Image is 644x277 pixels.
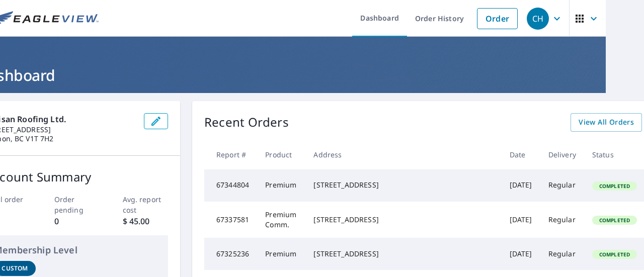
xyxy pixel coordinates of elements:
td: 67344804 [204,169,257,202]
td: Regular [540,202,584,238]
td: Premium [257,238,305,270]
p: Recent Orders [204,113,289,132]
th: Address [305,140,501,169]
td: Premium [257,169,305,202]
td: Regular [540,169,584,202]
td: 67325236 [204,238,257,270]
td: Regular [540,238,584,270]
td: [DATE] [502,169,540,202]
th: Delivery [540,140,584,169]
p: Order pending [54,194,100,215]
td: Premium Comm. [257,202,305,238]
span: Completed [593,182,636,190]
th: Date [502,140,540,169]
span: View All Orders [579,116,634,129]
p: 0 [54,215,100,227]
span: Completed [593,251,636,258]
div: [STREET_ADDRESS] [313,215,493,225]
div: [STREET_ADDRESS] [313,249,493,259]
td: [DATE] [502,202,540,238]
td: [DATE] [502,238,540,270]
span: Completed [593,217,636,224]
p: Avg. report cost [123,194,169,215]
th: Report # [204,140,257,169]
td: 67337581 [204,202,257,238]
a: Order [477,8,518,29]
a: View All Orders [571,113,642,132]
p: Custom [2,264,28,273]
th: Product [257,140,305,169]
div: CH [527,8,549,30]
div: [STREET_ADDRESS] [313,180,493,190]
p: $ 45.00 [123,215,169,227]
